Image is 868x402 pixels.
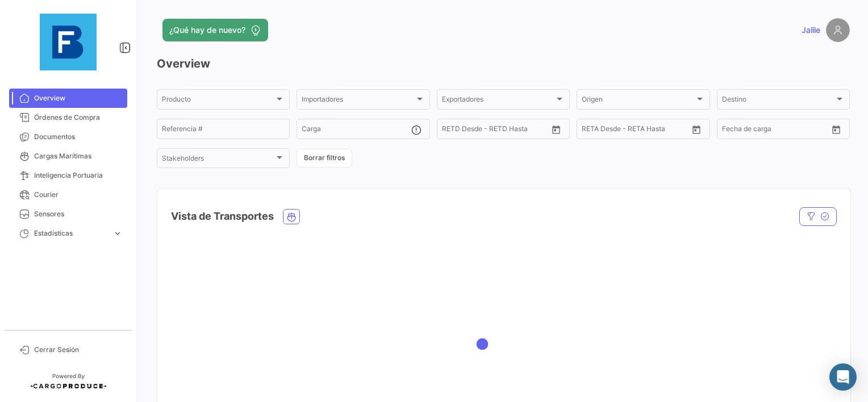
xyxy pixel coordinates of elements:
button: Ocean [283,210,299,224]
h3: Overview [157,56,850,72]
span: Órdenes de Compra [34,112,123,123]
input: Hasta [470,127,521,135]
span: Sensores [34,209,123,219]
input: Desde [582,127,602,135]
div: Abrir Intercom Messenger [829,363,857,391]
button: Borrar filtros [297,149,352,167]
a: Sensores [9,204,127,224]
h4: Vista de Transportes [171,208,274,224]
span: Stakeholders [162,156,274,164]
input: Hasta [610,127,661,135]
a: Overview [9,89,127,108]
input: Hasta [750,127,801,135]
a: Órdenes de Compra [9,108,127,127]
input: Desde [722,127,742,135]
input: Desde [442,127,462,135]
span: Exportadores [442,97,554,105]
span: Producto [162,97,274,105]
img: placeholder-user.png [826,18,850,42]
span: Estadísticas [34,228,108,238]
button: ¿Qué hay de nuevo? [162,19,268,41]
span: Jalile [802,24,820,36]
span: Courier [34,190,123,200]
img: 12429640-9da8-4fa2-92c4-ea5716e443d2.jpg [40,14,97,70]
a: Courier [9,185,127,204]
span: Importadores [302,97,414,105]
a: Inteligencia Portuaria [9,166,127,185]
span: expand_more [112,228,123,238]
span: Documentos [34,132,123,142]
button: Open calendar [548,121,565,138]
span: Cargas Marítimas [34,151,123,161]
button: Open calendar [828,121,845,138]
span: Cerrar Sesión [34,345,123,355]
span: Destino [722,97,834,105]
a: Cargas Marítimas [9,146,127,166]
span: Origen [582,97,694,105]
span: Overview [34,93,123,103]
a: Documentos [9,127,127,146]
button: Open calendar [688,121,705,138]
span: ¿Qué hay de nuevo? [169,24,245,36]
span: Inteligencia Portuaria [34,170,123,181]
